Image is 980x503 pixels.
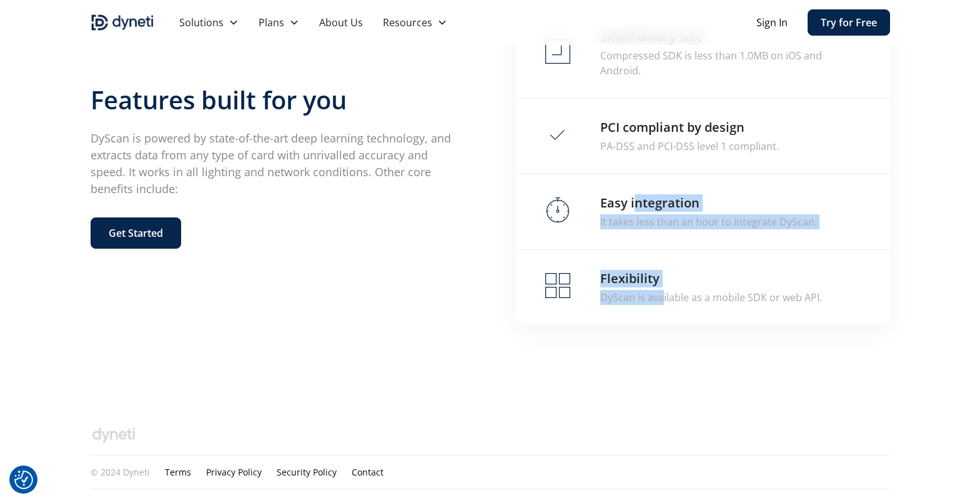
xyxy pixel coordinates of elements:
[808,9,890,36] a: Try for Free
[14,471,33,489] img: Revisit consent button
[600,270,660,287] h6: Flexibility
[600,214,817,229] div: It takes less than an hour to integrate DyScan.
[91,85,465,115] h3: Features built for you
[179,15,224,30] div: Solutions
[600,290,822,305] div: DyScan is available as a mobile SDK or web API.
[91,12,154,32] img: Dyneti indigo logo
[91,217,181,249] a: Get Started
[383,15,432,30] div: Resources
[91,466,150,479] div: © 2024 Dyneti
[259,15,284,30] div: Plans
[91,130,465,197] p: DyScan is powered by state-of-the-art deep learning technology, and extracts data from any type o...
[165,466,191,479] a: Terms
[600,194,700,212] h6: Easy integration
[352,466,384,479] a: Contact
[14,471,33,489] button: Consent Preferences
[277,466,337,479] a: Security Policy
[91,425,137,445] img: Dyneti gray logo
[169,10,249,35] div: Solutions
[600,119,745,136] h6: PCI compliant by design
[756,15,788,30] a: Sign In
[600,139,779,154] div: PA-DSS and PCI-DSS level 1 compliant.
[206,466,262,479] a: Privacy Policy
[600,48,860,78] div: Compressed SDK is less than 1.0MB on iOS and Android.
[91,12,154,32] a: home
[249,10,309,35] div: Plans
